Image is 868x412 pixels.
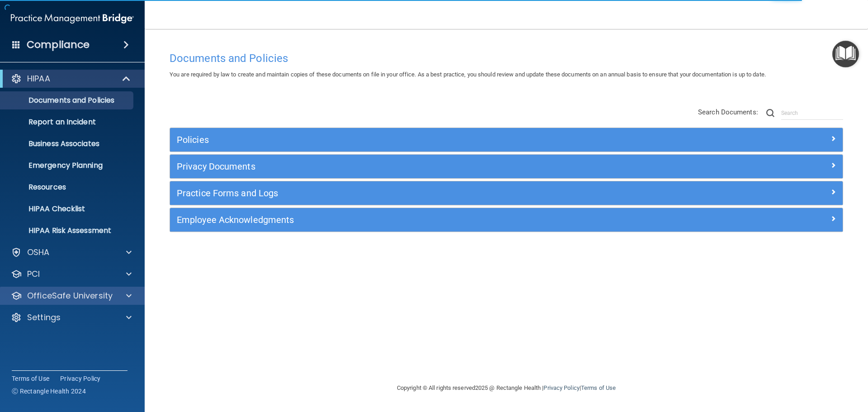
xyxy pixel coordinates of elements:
p: Resources [6,183,129,192]
a: Employee Acknowledgments [177,213,836,227]
img: ic-search.3b580494.png [766,109,774,117]
p: Business Associates [6,139,129,148]
a: Privacy Policy [543,384,579,391]
p: Documents and Policies [6,96,129,105]
h5: Privacy Documents [177,161,668,171]
p: HIPAA [27,73,50,84]
h4: Documents and Policies [170,52,843,64]
span: Ⓒ Rectangle Health 2024 [12,387,86,396]
a: Settings [11,312,132,323]
button: Open Resource Center [832,41,859,67]
span: Search Documents: [698,108,758,116]
input: Search [781,106,843,120]
a: Terms of Use [12,374,49,383]
div: Copyright © All rights reserved 2025 @ Rectangle Health | | [341,374,671,403]
a: Terms of Use [581,384,616,391]
a: Privacy Policy [60,374,101,383]
a: OfficeSafe University [11,290,132,301]
p: HIPAA Risk Assessment [6,226,129,235]
span: You are required by law to create and maintain copies of these documents on file in your office. ... [170,71,766,78]
a: OSHA [11,247,132,258]
img: PMB logo [11,9,134,28]
p: Report an Incident [6,118,129,127]
a: Policies [177,133,836,147]
a: Privacy Documents [177,159,836,174]
h5: Employee Acknowledgments [177,215,668,225]
p: PCI [27,269,40,279]
p: HIPAA Checklist [6,204,129,213]
h5: Practice Forms and Logs [177,188,668,198]
p: Settings [27,312,61,323]
a: Practice Forms and Logs [177,186,836,200]
p: OfficeSafe University [27,290,113,301]
h4: Compliance [27,38,90,51]
a: HIPAA [11,73,131,84]
p: Emergency Planning [6,161,129,170]
p: OSHA [27,247,50,258]
h5: Policies [177,135,668,145]
a: PCI [11,269,132,279]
